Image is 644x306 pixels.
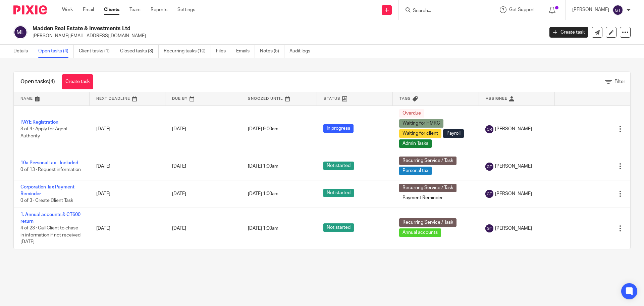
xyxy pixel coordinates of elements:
[172,226,186,231] span: [DATE]
[172,164,186,169] span: [DATE]
[399,184,457,192] span: Recurring Service / Task
[323,189,354,197] span: Not started
[172,127,186,131] span: [DATE]
[443,129,464,138] span: Payroll
[172,191,186,196] span: [DATE]
[20,120,58,125] a: PAYE Registration
[324,97,340,100] span: Status
[549,27,588,38] a: Create task
[485,224,493,232] img: svg%3E
[399,228,441,237] span: Annual accounts
[129,6,141,13] a: Team
[495,163,532,170] span: [PERSON_NAME]
[20,212,80,224] a: 1. Annual accounts & CT600 return
[412,8,473,14] input: Search
[399,109,424,118] span: Overdue
[612,5,623,15] img: svg%3E
[485,125,493,133] img: svg%3E
[495,126,532,132] span: [PERSON_NAME]
[120,45,159,58] a: Closed tasks (3)
[248,226,278,231] span: [DATE] 1:00am
[323,162,354,170] span: Not started
[495,225,532,232] span: [PERSON_NAME]
[90,153,165,180] td: [DATE]
[485,190,493,198] img: svg%3E
[399,167,432,175] span: Personal tax
[33,25,438,32] h2: Madden Real Estate & Investments Ltd
[399,139,432,148] span: Admin Tasks
[33,33,539,39] p: [PERSON_NAME][EMAIL_ADDRESS][DOMAIN_NAME]
[20,185,74,196] a: Corporation Tax Payment Reminder
[289,45,315,58] a: Audit logs
[20,127,68,138] span: 3 of 4 · Apply for Agent Authority
[13,45,33,58] a: Details
[323,124,354,133] span: In progress
[509,7,535,12] span: Get Support
[164,45,211,58] a: Recurring tasks (10)
[399,119,443,128] span: Waiting for HMRC
[177,6,195,13] a: Settings
[248,164,278,169] span: [DATE] 1:00am
[20,78,55,85] h1: Open tasks
[572,6,609,13] p: [PERSON_NAME]
[399,194,446,202] span: Payment Reminder
[248,191,278,196] span: [DATE] 1:00am
[20,198,73,203] span: 0 of 3 · Create Client Task
[38,45,74,58] a: Open tasks (4)
[20,168,81,172] span: 0 of 13 · Request information
[104,6,119,13] a: Clients
[90,105,165,153] td: [DATE]
[151,6,167,13] a: Reports
[485,163,493,171] img: svg%3E
[236,45,255,58] a: Emails
[495,190,532,197] span: [PERSON_NAME]
[248,97,283,100] span: Snoozed Until
[20,226,80,245] span: 4 of 23 · Call Client to chase in information if not received [DATE]
[20,161,78,165] a: 10a Personal tax - Included
[399,157,457,165] span: Recurring Service / Task
[216,45,231,58] a: Files
[79,45,115,58] a: Client tasks (1)
[62,74,93,89] a: Create task
[13,25,28,39] img: svg%3E
[323,223,354,232] span: Not started
[13,5,47,14] img: Pixie
[399,97,411,100] span: Tags
[90,208,165,249] td: [DATE]
[62,6,73,13] a: Work
[399,218,457,227] span: Recurring Service / Task
[399,129,441,138] span: Waiting for client
[248,127,278,131] span: [DATE] 9:00am
[614,79,625,84] span: Filter
[83,6,94,13] a: Email
[260,45,284,58] a: Notes (5)
[90,180,165,208] td: [DATE]
[49,79,55,84] span: (4)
